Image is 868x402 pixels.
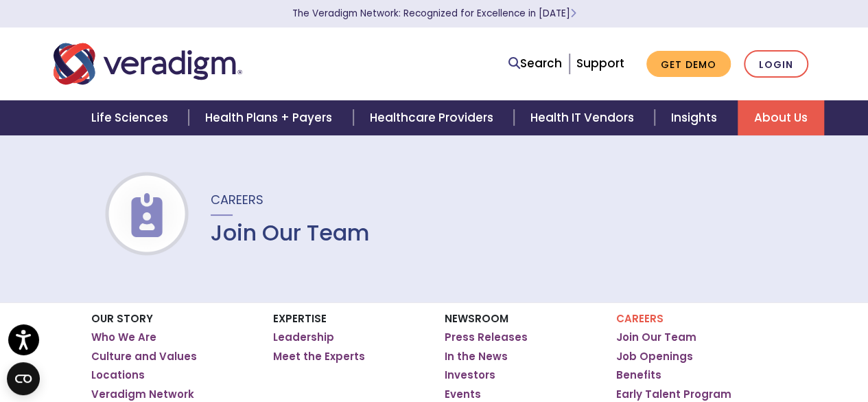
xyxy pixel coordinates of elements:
[576,55,624,71] a: Support
[616,331,696,344] a: Join Our Team
[744,50,808,78] a: Login
[616,350,693,364] a: Job Openings
[616,388,731,401] a: Early Talent Program
[292,7,576,20] a: The Veradigm Network: Recognized for Excellence in [DATE]Learn More
[508,54,562,73] a: Search
[445,350,508,364] a: In the News
[91,350,197,364] a: Culture and Values
[189,100,353,135] a: Health Plans + Payers
[445,331,528,344] a: Press Releases
[91,388,194,401] a: Veradigm Network
[353,100,514,135] a: Healthcare Providers
[646,51,731,78] a: Get Demo
[570,7,576,20] span: Learn More
[273,331,334,344] a: Leadership
[211,191,263,208] span: Careers
[445,368,495,382] a: Investors
[616,368,661,382] a: Benefits
[514,100,655,135] a: Health IT Vendors
[91,331,156,344] a: Who We Are
[54,41,242,87] img: Veradigm logo
[211,220,370,246] h1: Join Our Team
[7,362,40,395] button: Open CMP widget
[738,100,824,135] a: About Us
[445,388,481,401] a: Events
[75,100,189,135] a: Life Sciences
[91,368,145,382] a: Locations
[655,100,738,135] a: Insights
[273,350,365,364] a: Meet the Experts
